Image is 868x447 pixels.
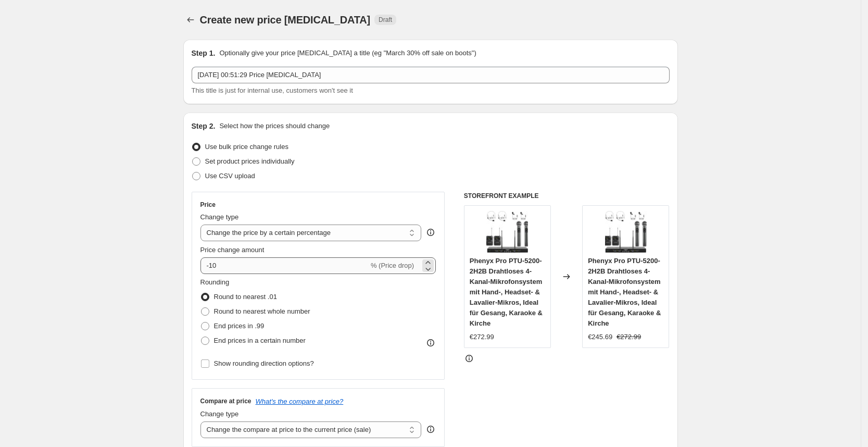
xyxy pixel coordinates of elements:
[588,257,661,327] span: Phenyx Pro PTU-5200-2H2B Drahtloses 4-Kanal-Mikrofonsystem mit Hand-, Headset- & Lavalier-Mikros,...
[183,13,198,27] button: Price change jobs
[486,211,528,253] img: 61ffqfpG-xL_80x.jpg
[470,257,543,327] span: Phenyx Pro PTU-5200-2H2B Drahtloses 4-Kanal-Mikrofonsystem mit Hand-, Headset- & Lavalier-Mikros,...
[214,322,265,330] span: End prices in .99
[256,398,344,405] button: What's the compare at price?
[205,157,295,165] span: Set product prices individually
[470,332,494,342] div: €272.99
[192,67,670,83] input: 30% off holiday sale
[205,143,288,151] span: Use bulk price change rules
[200,278,230,286] span: Rounding
[371,262,414,269] span: % (Price drop)
[200,246,265,254] span: Price change amount
[379,16,392,24] span: Draft
[214,307,310,315] span: Round to nearest whole number
[214,293,277,301] span: Round to nearest .01
[205,172,255,180] span: Use CSV upload
[214,359,314,367] span: Show rounding direction options?
[219,121,330,131] p: Select how the prices should change
[605,211,647,253] img: 61ffqfpG-xL_80x.jpg
[425,227,436,238] div: help
[192,48,216,58] h2: Step 1.
[617,332,641,342] strike: €272.99
[192,121,216,131] h2: Step 2.
[214,337,306,344] span: End prices in a certain number
[219,48,476,58] p: Optionally give your price [MEDICAL_DATA] a title (eg "March 30% off sale on boots")
[192,86,353,94] span: This title is just for internal use, customers won't see it
[588,332,612,342] div: €245.69
[425,424,436,434] div: help
[464,192,670,200] h6: STOREFRONT EXAMPLE
[200,14,371,26] span: Create new price [MEDICAL_DATA]
[200,213,239,221] span: Change type
[200,201,216,209] h3: Price
[200,397,251,405] h3: Compare at price
[200,410,239,418] span: Change type
[200,257,369,274] input: -15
